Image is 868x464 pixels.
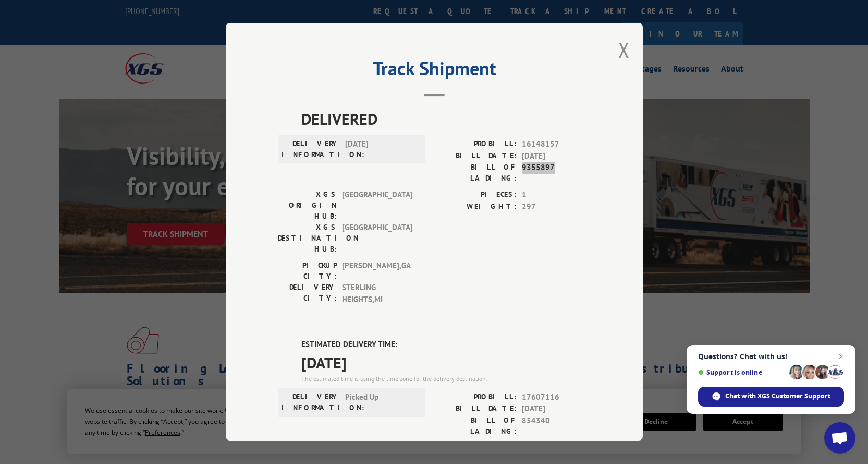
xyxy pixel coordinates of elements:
[301,351,591,374] span: [DATE]
[434,201,517,213] label: WEIGHT:
[301,374,591,384] div: The estimated time is using the time zone for the delivery destination.
[522,189,591,201] span: 1
[835,350,848,363] span: Close chat
[618,36,630,64] button: Close modal
[434,139,517,151] label: PROBILL:
[278,189,337,222] label: XGS ORIGIN HUB:
[522,403,591,415] span: [DATE]
[278,222,337,255] label: XGS DESTINATION HUB:
[345,391,415,413] span: Picked Up
[698,368,786,376] span: Support is online
[278,282,337,306] label: DELIVERY CITY:
[824,422,855,454] div: Open chat
[434,415,517,437] label: BILL OF LADING:
[342,282,412,306] span: STERLING HEIGHTS , MI
[725,391,830,401] span: Chat with XGS Customer Support
[434,391,517,403] label: PROBILL:
[698,387,844,407] div: Chat with XGS Customer Support
[281,139,340,161] label: DELIVERY INFORMATION:
[522,201,591,213] span: 297
[301,108,591,131] span: DELIVERED
[522,162,591,184] span: 9355897
[345,139,415,161] span: [DATE]
[522,415,591,437] span: 854340
[278,260,337,282] label: PICKUP CITY:
[281,391,340,413] label: DELIVERY INFORMATION:
[522,139,591,151] span: 16148157
[342,222,412,255] span: [GEOGRAPHIC_DATA]
[278,61,591,81] h2: Track Shipment
[522,150,591,162] span: [DATE]
[522,391,591,403] span: 17607116
[342,189,412,222] span: [GEOGRAPHIC_DATA]
[434,189,517,201] label: PIECES:
[434,162,517,184] label: BILL OF LADING:
[301,339,591,351] label: ESTIMATED DELIVERY TIME:
[434,403,517,415] label: BILL DATE:
[342,260,412,282] span: [PERSON_NAME] , GA
[698,352,844,361] span: Questions? Chat with us!
[434,150,517,162] label: BILL DATE:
